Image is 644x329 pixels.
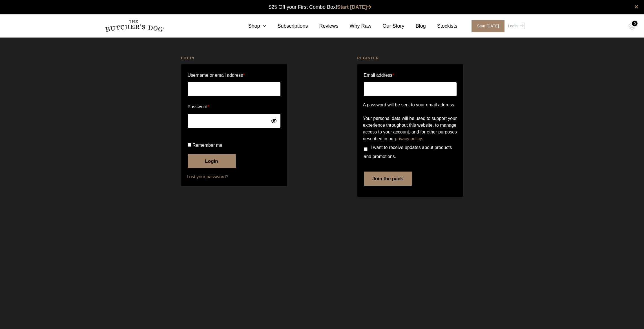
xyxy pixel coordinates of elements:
[188,71,280,80] label: Username or email address
[371,22,404,30] a: Our Story
[188,143,191,147] input: Remember me
[271,118,277,124] button: Show password
[337,4,371,10] a: Start [DATE]
[308,22,338,30] a: Reviews
[237,22,266,30] a: Shop
[404,22,426,30] a: Blog
[364,145,452,159] span: I want to receive updates about products and promotions.
[363,115,457,142] p: Your personal data will be used to support your experience throughout this website, to manage acc...
[188,154,236,168] button: Login
[364,71,394,80] label: Email address
[364,172,412,186] button: Join the pack
[634,3,638,10] a: close
[181,55,287,61] h2: Login
[338,22,371,30] a: Why Raw
[506,20,525,32] a: Login
[187,174,281,180] a: Lost your password?
[266,22,308,30] a: Subscriptions
[426,22,457,30] a: Stockists
[357,55,463,61] h2: Register
[188,102,280,111] label: Password
[628,23,636,30] img: TBD_Cart-Empty.png
[364,147,368,151] input: I want to receive updates about products and promotions.
[363,102,457,108] p: A password will be sent to your email address.
[466,20,507,32] a: Start [DATE]
[192,143,222,148] span: Remember me
[395,136,422,141] a: privacy policy
[472,20,505,32] span: Start [DATE]
[632,21,638,26] div: 0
